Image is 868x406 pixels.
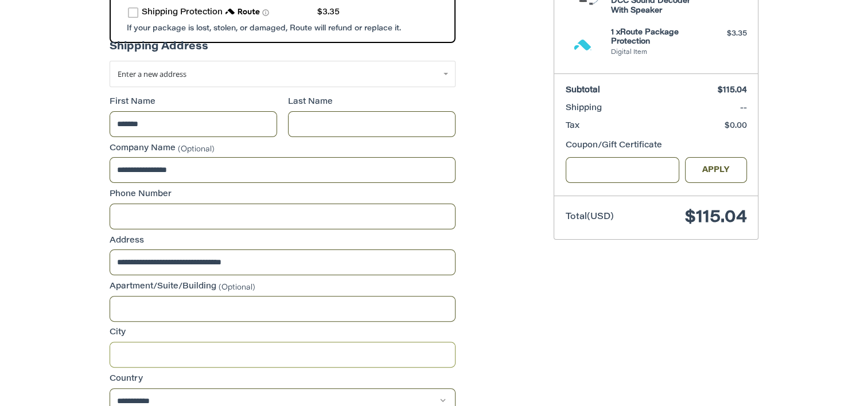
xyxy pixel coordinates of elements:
[317,7,340,19] div: $3.35
[702,28,747,40] div: $3.35
[110,40,208,61] legend: Shipping Address
[566,87,600,95] span: Subtotal
[219,283,255,291] small: (Optional)
[718,87,747,95] span: $115.04
[566,157,680,183] input: Gift Certificate or Coupon Code
[566,104,602,112] span: Shipping
[685,157,747,183] button: Apply
[566,213,614,221] span: Total (USD)
[118,69,186,79] span: Enter a new address
[142,9,223,17] span: Shipping Protection
[110,96,277,108] label: First Name
[110,327,456,339] label: City
[566,122,579,130] span: Tax
[128,1,437,25] div: route shipping protection selector element
[110,373,456,385] label: Country
[685,209,747,227] span: $115.04
[288,96,456,108] label: Last Name
[110,281,456,293] label: Apartment/Suite/Building
[110,143,456,155] label: Company Name
[110,235,456,247] label: Address
[110,61,456,87] a: Enter or select a different address
[178,145,215,153] small: (Optional)
[262,9,269,16] span: Learn more
[740,104,747,112] span: --
[110,189,456,201] label: Phone Number
[127,25,401,32] span: If your package is lost, stolen, or damaged, Route will refund or replace it.
[611,28,699,47] h4: 1 x Route Package Protection
[611,48,699,58] li: Digital Item
[566,140,747,152] div: Coupon/Gift Certificate
[725,122,747,130] span: $0.00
